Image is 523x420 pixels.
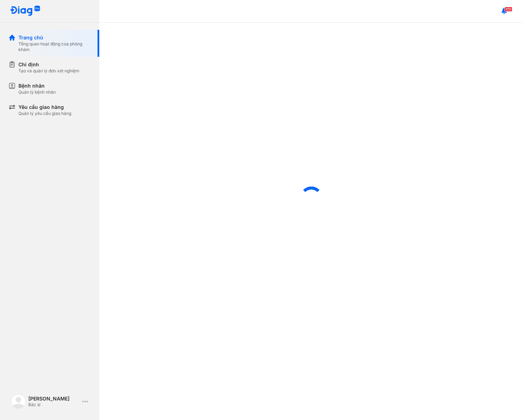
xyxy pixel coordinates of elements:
div: Bệnh nhân [18,82,56,89]
span: 1111 [505,7,512,12]
div: Chỉ định [18,61,79,68]
img: logo [11,394,26,409]
div: Bác sĩ [28,402,79,408]
div: Yêu cầu giao hàng [18,104,71,111]
img: logo [10,6,40,17]
div: Quản lý yêu cầu giao hàng [18,111,71,116]
div: [PERSON_NAME] [28,396,79,402]
div: Quản lý bệnh nhân [18,89,56,95]
div: Trang chủ [18,34,91,41]
div: Tạo và quản lý đơn xét nghiệm [18,68,79,74]
div: Tổng quan hoạt động của phòng khám [18,41,91,52]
